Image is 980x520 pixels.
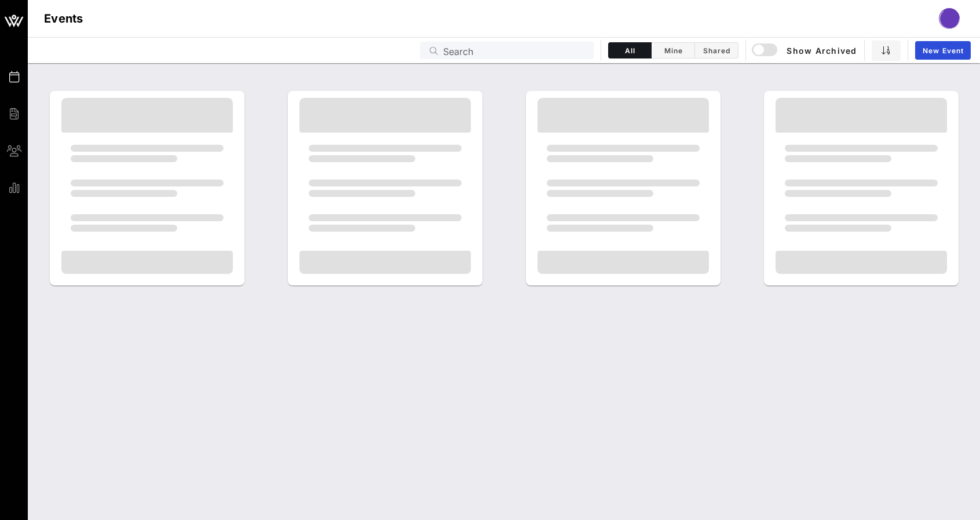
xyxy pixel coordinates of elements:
[659,46,688,55] span: Mine
[616,46,644,55] span: All
[915,41,971,60] a: New Event
[702,46,731,55] span: Shared
[753,40,857,61] button: Show Archived
[754,43,857,57] span: Show Archived
[608,42,652,58] button: All
[652,42,695,58] button: Mine
[44,9,83,28] h1: Events
[922,46,964,55] span: New Event
[695,42,738,58] button: Shared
